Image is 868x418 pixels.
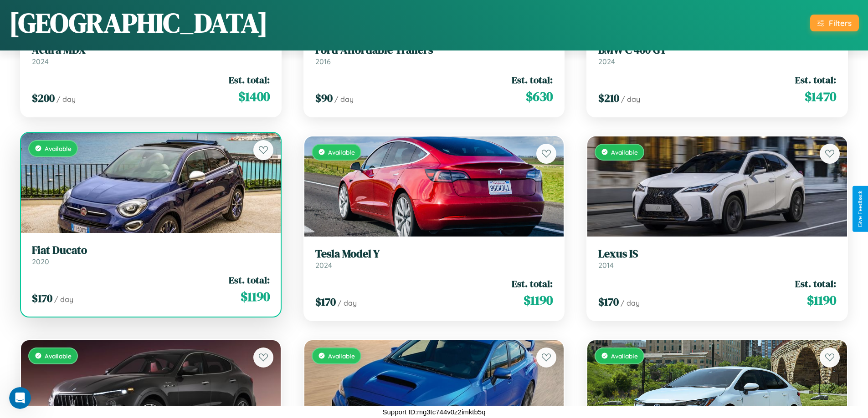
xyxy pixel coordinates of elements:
span: 2020 [32,257,49,266]
a: Lexus IS2014 [598,247,836,270]
span: $ 1400 [238,87,270,106]
a: BMW C 400 GT2024 [598,44,836,66]
span: $ 210 [598,91,619,106]
span: / day [621,298,640,307]
span: Available [45,145,72,152]
p: Support ID: mg3tc744v0z2imktb5q [383,406,486,418]
span: / day [56,95,76,104]
span: Est. total: [229,273,270,287]
span: Est. total: [512,277,553,290]
a: Ford Affordable Trailers2016 [315,44,553,66]
span: $ 170 [315,294,336,309]
h1: [GEOGRAPHIC_DATA] [9,4,268,41]
h3: BMW C 400 GT [598,44,836,57]
span: $ 170 [32,291,52,306]
span: 2024 [32,57,49,66]
span: $ 200 [32,91,55,106]
span: Est. total: [229,73,270,86]
h3: Tesla Model Y [315,247,553,261]
span: Est. total: [795,277,836,290]
div: Filters [829,18,852,28]
h3: Ford Affordable Trailers [315,44,553,57]
span: 2024 [598,57,615,66]
span: $ 1470 [805,87,836,106]
span: Est. total: [512,73,553,86]
span: $ 170 [598,294,619,309]
button: Filters [810,15,859,31]
h3: Fiat Ducato [32,244,270,257]
span: 2016 [315,57,331,66]
span: Available [611,352,638,360]
a: Tesla Model Y2024 [315,247,553,270]
span: 2024 [315,261,332,270]
span: $ 1190 [241,287,270,306]
span: $ 1190 [807,291,836,309]
a: Acura MDX2024 [32,44,270,66]
span: $ 90 [315,91,333,106]
h3: Acura MDX [32,44,270,57]
span: / day [338,298,357,307]
h3: Lexus IS [598,247,836,261]
span: / day [621,95,640,104]
span: $ 630 [526,87,553,106]
span: Available [45,352,72,360]
iframe: Intercom live chat [9,387,31,409]
span: Available [328,148,355,156]
span: Est. total: [795,73,836,86]
span: 2014 [598,261,614,270]
span: Available [328,352,355,360]
div: Give Feedback [857,191,863,227]
span: / day [54,295,73,304]
a: Fiat Ducato2020 [32,244,270,266]
span: $ 1190 [524,291,553,309]
span: / day [334,95,354,104]
span: Available [611,148,638,156]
